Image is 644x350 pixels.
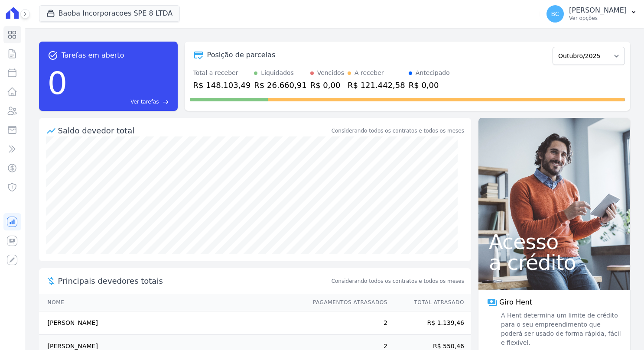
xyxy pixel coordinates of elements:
span: A Hent determina um limite de crédito para o seu empreendimento que poderá ser usado de forma ráp... [499,311,621,347]
span: Giro Hent [499,297,532,308]
div: Vencidos [317,68,344,78]
div: Total a receber [193,68,251,78]
div: Saldo devedor total [58,125,330,136]
div: Considerando todos os contratos e todos os meses [332,127,464,135]
div: R$ 26.660,91 [254,79,306,91]
span: task_alt [48,50,58,61]
div: 0 [48,61,68,106]
div: R$ 0,00 [409,79,450,91]
td: [PERSON_NAME] [39,311,305,335]
div: Posição de parcelas [207,50,276,60]
p: [PERSON_NAME] [569,6,627,15]
th: Nome [39,294,305,311]
div: Antecipado [416,68,450,78]
div: R$ 148.103,49 [193,79,251,91]
td: 2 [305,311,388,335]
div: R$ 0,00 [310,79,344,91]
div: R$ 121.442,58 [348,79,405,91]
button: Baoba Incorporacoes SPE 8 LTDA [39,5,180,22]
div: A receber [355,68,384,78]
a: Ver tarefas east [71,98,169,106]
span: Acesso [489,231,620,252]
span: Principais devedores totais [58,275,330,287]
th: Total Atrasado [388,294,471,311]
td: R$ 1.139,46 [388,311,471,335]
button: BC [PERSON_NAME] Ver opções [540,2,644,26]
span: east [163,99,169,105]
span: Tarefas em aberto [62,50,124,61]
span: Considerando todos os contratos e todos os meses [332,277,464,285]
th: Pagamentos Atrasados [305,294,388,311]
p: Ver opções [569,15,627,22]
span: a crédito [489,252,620,273]
span: BC [551,11,559,17]
span: Ver tarefas [130,98,159,106]
div: Liquidados [261,68,294,78]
